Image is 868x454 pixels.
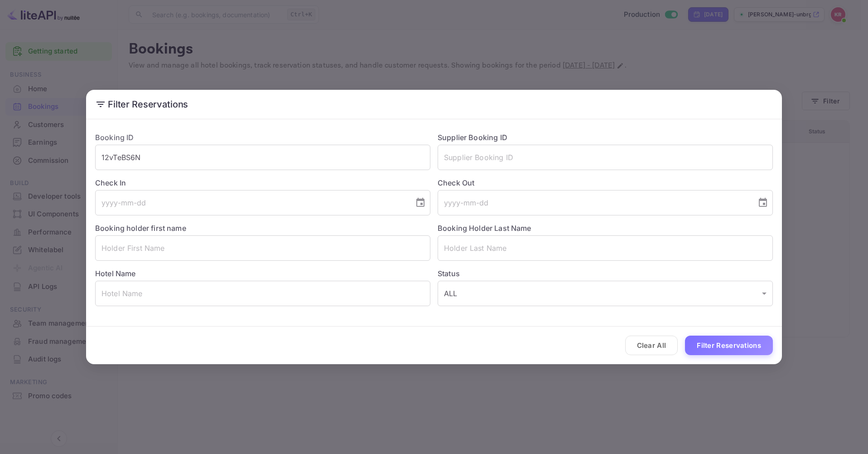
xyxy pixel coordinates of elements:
input: Holder Last Name [438,235,773,261]
h2: Filter Reservations [86,90,782,119]
button: Choose date [754,194,772,212]
label: Booking Holder Last Name [438,224,531,233]
label: Booking holder first name [95,224,186,233]
button: Filter Reservations [685,336,773,355]
label: Hotel Name [95,269,136,278]
div: ALL [438,281,773,306]
input: Booking ID [95,145,430,170]
input: Supplier Booking ID [438,145,773,170]
label: Supplier Booking ID [438,133,507,142]
label: Check Out [438,177,773,188]
button: Choose date [411,194,429,212]
input: Holder First Name [95,235,430,261]
input: Hotel Name [95,281,430,306]
button: Clear All [625,336,678,355]
label: Status [438,268,773,279]
input: yyyy-mm-dd [438,190,750,215]
label: Check In [95,177,430,188]
label: Booking ID [95,133,134,142]
input: yyyy-mm-dd [95,190,408,215]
